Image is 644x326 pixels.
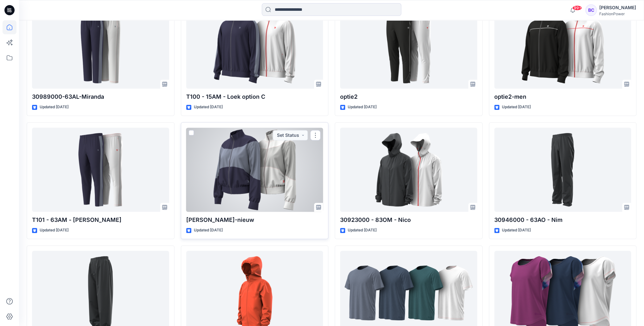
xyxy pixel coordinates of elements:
[40,227,69,234] p: Updated [DATE]
[502,227,531,234] p: Updated [DATE]
[494,4,631,89] a: optie2-men
[40,104,69,110] p: Updated [DATE]
[599,11,636,16] div: FashionPower
[494,216,631,224] p: 30946000 - 63AO - Nim
[186,128,323,212] a: Lina-nieuw
[32,92,169,101] p: 30989000-63AL-Miranda
[194,227,223,234] p: Updated [DATE]
[348,227,377,234] p: Updated [DATE]
[585,4,597,16] div: BC
[340,128,477,212] a: 30923000 - 83OM - Nico
[32,216,169,224] p: T101 - 63AM - [PERSON_NAME]
[186,216,323,224] p: [PERSON_NAME]-nieuw
[186,4,323,89] a: T100 - 15AM - Loek option C
[340,4,477,89] a: optie2
[502,104,531,110] p: Updated [DATE]
[340,92,477,101] p: optie2
[348,104,377,110] p: Updated [DATE]
[572,5,582,10] span: 99+
[194,104,223,110] p: Updated [DATE]
[32,128,169,212] a: T101 - 63AM - Logan
[494,128,631,212] a: 30946000 - 63AO - Nim
[340,216,477,224] p: 30923000 - 83OM - Nico
[494,92,631,101] p: optie2-men
[599,4,636,11] div: [PERSON_NAME]
[186,92,323,101] p: T100 - 15AM - Loek option C
[32,4,169,89] a: 30989000-63AL-Miranda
